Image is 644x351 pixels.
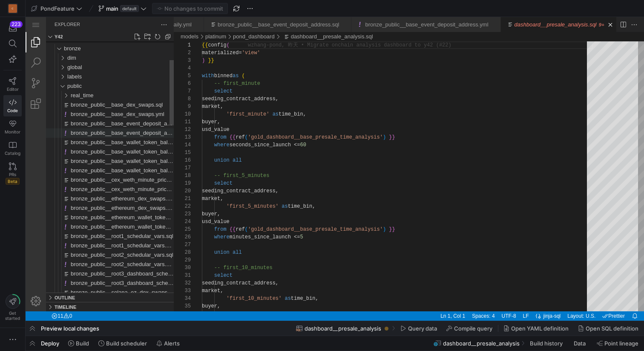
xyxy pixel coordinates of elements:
span: bronze_public__root3_dashboard_schedular_vars.sql [45,253,177,260]
div: 23 [156,193,165,201]
div: 15 [156,132,165,139]
div: bronze_public__base_wallet_token_balance_history.yml [20,130,148,139]
div: /models/bronze [38,27,148,36]
span: bronze_public__base_event_deposit_address.yml [45,113,168,119]
span: minutes_since_launch <= [204,217,275,223]
span: union all [189,140,216,146]
div: 34 [156,278,165,285]
div: 30 [156,247,165,255]
div: labels [20,55,148,64]
div: bronze_public__base_wallet_token_balance_now.yml [20,149,148,158]
span: PondFeature [40,5,75,12]
span: ) [357,209,360,215]
div: bronze_public__base_dex_swaps.sql [20,83,148,93]
div: /models/bronze/public/bronze_public__root3_dashboard_schedular_vars.sql [36,252,148,261]
span: bronze_public__solana_ez_dex_swaps_pair_create_time.sql [45,272,195,278]
span: Monitor [5,129,20,134]
div: bronze_public__solana_ez_dex_swaps_pair_create_time.sql [20,271,148,280]
div: bronze_public__base_wallet_token_balance_history.sql [20,121,148,130]
div: /models/bronze/public/bronze_public__root2_schedular_vars.yml [36,243,148,252]
div: /models/bronze/labels [42,55,148,64]
div: /models/bronze/public/bronze_public__ethereum_wallet_token_balance_now.yml [36,205,148,215]
div: bronze_public__base_event_deposit_address.yml [20,111,148,121]
button: Getstarted [3,291,22,324]
span: Data [574,340,586,347]
button: Build history [526,336,568,351]
div: Timeline Section [20,285,148,294]
div: bronze_public__cex_weth_minute_price.sql [20,158,148,168]
span: market, [176,87,198,93]
div: 10 [156,93,165,101]
span: -- first_minute [189,64,235,70]
span: where [189,217,204,223]
span: Code [7,108,18,113]
div: /models/bronze/public/bronze_public__cex_weth_minute_price.yml [36,168,148,177]
span: Build [76,340,89,347]
div: 223 [10,21,23,28]
span: ( [219,117,222,123]
span: bronze_public__base_wallet_token_balance_now.yml [45,150,177,157]
div: Editor Language Status: Formatting, There are multiple formatters for 'jinja-sql' files. One of t... [507,294,517,304]
span: bronze_public__base_event_deposit_address.sql [45,103,167,110]
div: /models/bronze/public/bronze_public__base_wallet_token_balance_now.sql [36,139,148,149]
button: Open YAML definition [500,321,572,336]
a: Ln 1, Col 1 [413,294,442,304]
span: 'first_10_minutes' [201,278,256,284]
a: New File... [107,15,116,24]
button: Compile query [443,321,496,336]
div: Outline Section [20,276,148,285]
span: -- first_5_minutes [189,156,244,162]
a: dashboard__presale_analysis.sql [489,4,571,11]
div: /models/bronze/public/bronze_public__base_wallet_token_balance_history.sql [36,121,148,130]
div: bronze_public__cex_weth_minute_price.yml [20,168,148,177]
div: bronze_public__root2_schedular_vars.sql [20,233,148,243]
div: /models/bronze/public/bronze_public__root1_schedular_vars.yml [36,224,148,233]
span: }} [182,41,188,46]
a: Spaces: 4 [444,294,471,304]
span: ( [219,209,222,215]
div: bronze_public__base_event_deposit_address.sql [20,102,148,111]
span: 'first_minute' [201,94,244,100]
div: /models/bronze/public/bronze_public__solana_ez_dex_swaps_pair_create_time.sql [36,271,148,280]
span: Compile query [454,325,492,332]
div: 25 [156,209,165,216]
ul: Tab actions [579,3,591,12]
div: /models/bronze/dim [42,36,148,46]
div: 22 [156,186,165,193]
span: as [247,94,253,100]
div: bronze_public__root3_dashboard_schedular_vars.sql [20,252,148,261]
span: seeding_contract_address, [176,171,253,177]
div: 27 [156,224,165,232]
span: 'gold_dashboard__base_presale_time_analysis' [222,209,357,215]
span: Open SQL definition [586,325,638,332]
div: 13 [156,116,165,124]
div: 31 [156,255,165,262]
span: config [182,25,201,31]
div: 11 [156,101,165,109]
div: Folders Section [20,15,148,24]
div: bronze_public__root1_schedular_vars.sql [20,215,148,224]
span: bronze_public__base_dex_swaps.sql [45,84,137,91]
div: /models/bronze/public/bronze_public__root1_schedular_vars.sql [36,215,148,224]
span: bronze_public__ethereum_dex_swaps.yml [45,188,150,194]
div: /models/bronze/public/bronze_public__root2_schedular_vars.sql [36,233,148,243]
div: /models/bronze/public/real_time [45,74,148,83]
span: labels [42,56,56,63]
span: -- first_10_minutes [189,248,247,254]
button: Build scheduler [95,336,151,351]
span: bronze_public__root2_schedular_vars.yml [45,244,149,250]
span: ref [210,117,219,123]
span: bronze_public__ethereum_wallet_token_balance_now.yml [45,206,189,213]
li: Split Editor Right (⌘\) [⌥] Split Editor Down [593,3,602,12]
div: 29 [156,239,165,247]
div: /models/bronze/public/bronze_public__base_dex_swaps.sql [36,83,148,93]
span: binned [189,56,207,62]
span: usd_value [176,202,204,208]
div: bronze_public__root3_dashboard_schedular_vars.yml [20,261,148,271]
span: }} [363,209,369,215]
a: platinum [180,16,201,23]
li: New Folder... [118,15,126,24]
div: global [20,46,148,55]
div: dim [20,36,148,46]
span: Editor [7,87,19,92]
